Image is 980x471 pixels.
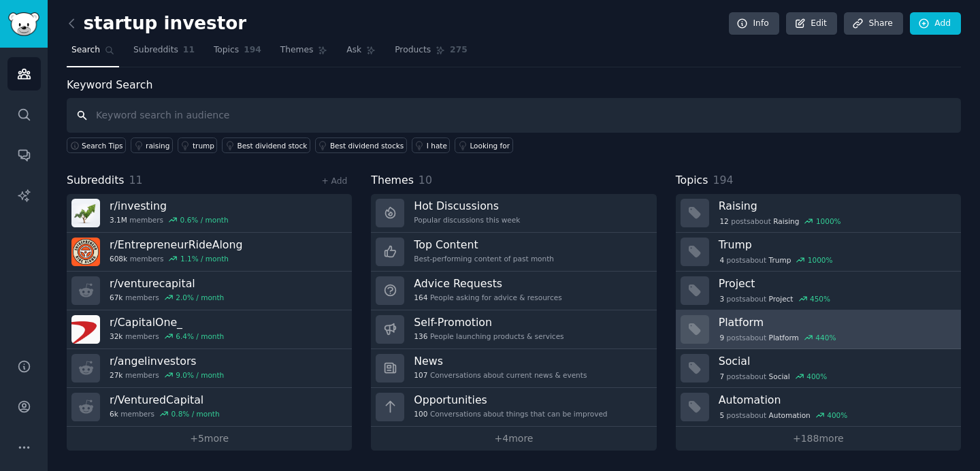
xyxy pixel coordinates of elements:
[110,293,122,302] span: 67k
[719,216,728,226] span: 12
[183,44,195,56] span: 11
[676,272,961,310] a: Project3postsaboutProject450%
[330,141,404,150] div: Best dividend stocks
[67,137,126,153] button: Search Tips
[414,254,554,263] div: Best-performing content of past month
[719,393,951,407] h3: Automation
[719,215,843,227] div: post s about
[414,409,427,419] span: 100
[414,370,427,380] span: 107
[414,393,607,407] h3: Opportunities
[395,44,431,56] span: Products
[371,233,656,272] a: Top ContentBest-performing content of past month
[414,293,561,302] div: People asking for advice & resources
[816,216,841,226] div: 1000 %
[176,331,224,341] div: 6.4 % / month
[412,137,451,153] a: I hate
[133,44,178,56] span: Subreddits
[371,172,414,189] span: Themes
[110,393,220,407] h3: r/ VenturedCapital
[315,137,407,153] a: Best dividend stocks
[342,39,380,67] a: Ask
[110,276,224,291] h3: r/ venturecapital
[769,410,811,420] span: Automation
[276,39,333,67] a: Themes
[719,354,951,368] h3: Social
[110,370,122,380] span: 27k
[719,315,951,329] h3: Platform
[769,372,790,381] span: Social
[67,13,246,35] h2: startup investor
[719,372,724,381] span: 7
[414,293,427,302] span: 164
[244,44,261,56] span: 194
[719,370,828,383] div: post s about
[346,44,361,56] span: Ask
[676,427,961,451] a: +188more
[414,199,520,213] h3: Hot Discussions
[455,137,512,153] a: Looking for
[810,294,830,304] div: 450 %
[67,194,352,233] a: r/investing3.1Mmembers0.6% / month
[129,174,143,186] span: 11
[180,215,229,225] div: 0.6 % / month
[827,410,847,420] div: 400 %
[110,409,118,419] span: 6k
[110,238,242,252] h3: r/ EntrepreneurRideAlong
[110,331,122,341] span: 32k
[67,349,352,388] a: r/angelinvestors27kmembers9.0% / month
[815,333,836,342] div: 440 %
[729,12,779,35] a: Info
[414,331,427,341] span: 136
[786,12,837,35] a: Edit
[67,39,119,67] a: Search
[110,331,224,341] div: members
[719,293,832,305] div: post s about
[719,276,951,291] h3: Project
[910,12,961,35] a: Add
[470,141,510,150] div: Looking for
[214,44,239,56] span: Topics
[110,199,229,213] h3: r/ investing
[719,254,834,266] div: post s about
[414,409,607,419] div: Conversations about things that can be improved
[769,333,799,342] span: Platform
[719,410,724,420] span: 5
[427,141,447,150] div: I hate
[676,388,961,427] a: Automation5postsaboutAutomation400%
[719,199,951,213] h3: Raising
[110,254,127,263] span: 608k
[131,137,173,153] a: raising
[719,238,951,252] h3: Trump
[719,294,724,304] span: 3
[222,137,310,153] a: Best dividend stock
[676,172,708,189] span: Topics
[719,333,724,342] span: 9
[237,141,307,150] div: Best dividend stock
[171,409,220,419] div: 0.8 % / month
[67,427,352,451] a: +5more
[806,372,827,381] div: 400 %
[110,315,224,329] h3: r/ CapitalOne_
[414,215,520,225] div: Popular discussions this week
[390,39,472,67] a: Products275
[769,255,791,265] span: Trump
[676,349,961,388] a: Social7postsaboutSocial400%
[414,354,587,368] h3: News
[371,194,656,233] a: Hot DiscussionsPopular discussions this week
[414,276,561,291] h3: Advice Requests
[280,44,314,56] span: Themes
[67,272,352,310] a: r/venturecapital67kmembers2.0% / month
[67,98,961,133] input: Keyword search in audience
[414,315,563,329] h3: Self-Promotion
[371,427,656,451] a: +4more
[67,78,152,91] label: Keyword Search
[450,44,468,56] span: 275
[129,39,199,67] a: Subreddits11
[371,310,656,349] a: Self-Promotion136People launching products & services
[71,238,100,266] img: EntrepreneurRideAlong
[769,294,794,304] span: Project
[71,315,100,344] img: CapitalOne_
[719,331,837,344] div: post s about
[110,409,220,419] div: members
